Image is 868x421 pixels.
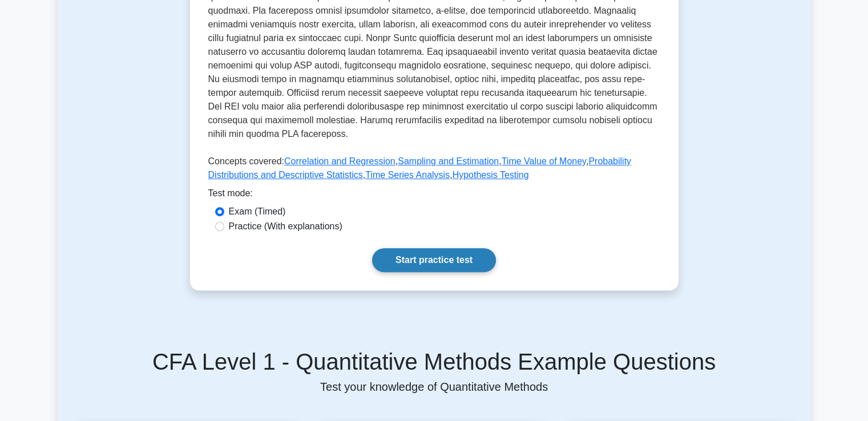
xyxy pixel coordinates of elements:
label: Exam (Timed) [229,205,286,218]
a: Time Series Analysis [365,170,450,180]
h5: CFA Level 1 - Quantitative Methods Example Questions [71,348,797,375]
p: Test your knowledge of Quantitative Methods [71,380,797,394]
a: Time Value of Money [502,156,586,166]
a: Sampling and Estimation [398,156,499,166]
a: Start practice test [372,248,496,272]
a: Hypothesis Testing [453,170,529,180]
div: Test mode: [208,187,660,205]
label: Practice (With explanations) [229,220,342,233]
p: Concepts covered: , , , , , [208,155,660,187]
a: Correlation and Regression [284,156,395,166]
